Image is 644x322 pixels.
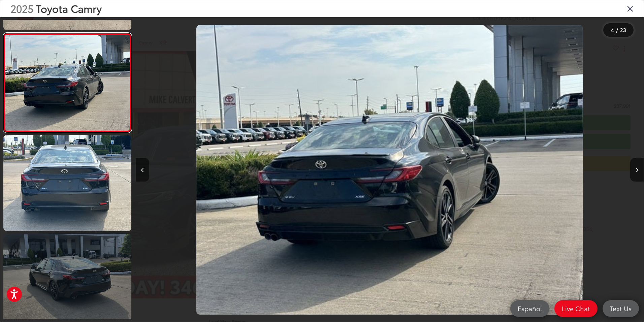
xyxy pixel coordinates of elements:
a: Español [510,300,549,317]
img: 2025 Toyota Camry XSE [196,25,583,315]
span: 4 [611,26,614,33]
img: 2025 Toyota Camry XSE [4,35,131,130]
span: Español [514,304,545,313]
span: Toyota Camry [36,1,102,15]
img: 2025 Toyota Camry XSE [2,134,133,232]
button: Previous image [136,158,149,182]
span: 2025 [10,1,33,15]
span: 23 [620,26,626,33]
span: Live Chat [558,304,593,313]
i: Close gallery [627,4,634,13]
button: Next image [630,158,644,182]
span: Text Us [607,304,635,313]
span: / [615,28,619,32]
a: Live Chat [554,300,598,317]
a: Text Us [603,300,639,317]
div: 2025 Toyota Camry XSE 3 [136,25,644,315]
